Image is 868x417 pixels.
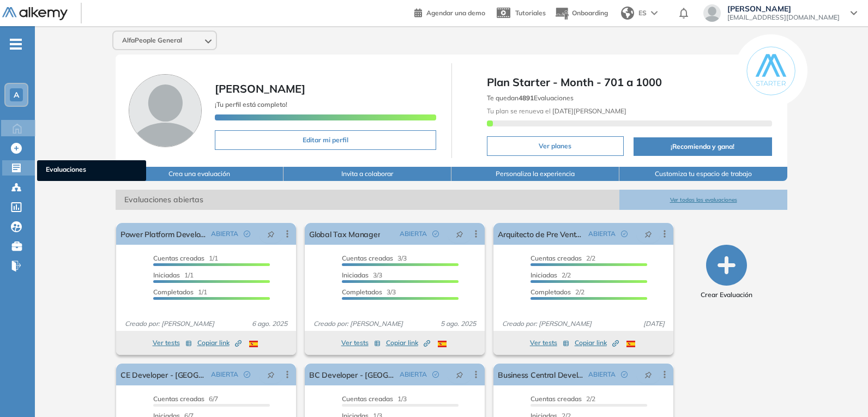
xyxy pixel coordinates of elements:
button: Personaliza la experiencia [451,167,619,181]
button: Crea una evaluación [116,167,284,181]
span: Copiar link [386,338,430,348]
span: Cuentas creadas [531,395,582,403]
span: 2/2 [531,254,595,262]
span: Cuentas creadas [531,254,582,262]
span: A [14,90,19,99]
span: pushpin [267,229,275,238]
span: pushpin [456,370,463,379]
span: ABIERTA [400,229,427,239]
button: Crear Evaluación [701,245,752,300]
span: pushpin [644,370,652,379]
span: [PERSON_NAME] [727,4,840,13]
span: check-circle [244,371,250,378]
span: pushpin [456,229,463,238]
img: ESP [438,341,447,347]
span: check-circle [621,231,628,237]
a: Arquitecto de Pre Ventas [498,223,584,245]
button: Ver tests [153,336,192,349]
span: ABIERTA [588,370,616,379]
b: 4891 [519,94,534,102]
button: pushpin [448,366,472,383]
span: Agendar una demo [426,9,485,17]
span: 3/3 [342,288,396,296]
span: 1/1 [153,271,194,279]
span: ¡Tu perfil está completo! [215,100,287,108]
span: Creado por: [PERSON_NAME] [309,319,407,329]
span: check-circle [432,371,439,378]
span: Copiar link [575,338,619,348]
button: Customiza tu espacio de trabajo [619,167,787,181]
span: Crear Evaluación [701,290,752,300]
a: BC Developer - [GEOGRAPHIC_DATA] [309,364,395,385]
i: - [10,43,22,45]
span: Completados [153,288,194,296]
span: [DATE] [639,319,669,329]
span: Cuentas creadas [153,395,204,403]
span: Completados [342,288,382,296]
span: Iniciadas [153,271,180,279]
img: arrow [651,11,658,15]
button: Copiar link [575,336,619,349]
span: Cuentas creadas [153,254,204,262]
button: Ver tests [530,336,569,349]
button: ¡Recomienda y gana! [634,137,772,156]
a: CE Developer - [GEOGRAPHIC_DATA] [120,364,207,385]
span: 2/2 [531,271,571,279]
button: pushpin [636,366,660,383]
span: 6/7 [153,395,218,403]
img: Logo [2,7,68,21]
button: pushpin [636,225,660,243]
b: [DATE][PERSON_NAME] [551,107,626,115]
button: pushpin [448,225,472,243]
span: 5 ago. 2025 [436,319,480,329]
span: 1/1 [153,288,207,296]
span: ABIERTA [588,229,616,239]
a: Agendar una demo [414,5,485,19]
span: ABIERTA [211,229,238,239]
button: pushpin [259,225,283,243]
span: 6 ago. 2025 [248,319,292,329]
span: Tu plan se renueva el [487,107,626,115]
span: [EMAIL_ADDRESS][DOMAIN_NAME] [727,13,840,22]
button: Copiar link [386,336,430,349]
span: 2/2 [531,395,595,403]
a: Power Platform Developer CRM [120,223,207,245]
span: Completados [531,288,571,296]
img: ESP [249,341,258,347]
span: ABIERTA [400,370,427,379]
span: Onboarding [572,9,608,17]
span: Creado por: [PERSON_NAME] [498,319,596,329]
span: 1/3 [342,395,407,403]
a: Business Central Developer [498,364,584,385]
button: Ver todas las evaluaciones [619,190,787,210]
a: Global Tax Manager [309,223,380,245]
span: ES [638,8,647,18]
span: 2/2 [531,288,584,296]
img: Foto de perfil [129,74,202,147]
span: pushpin [644,229,652,238]
span: Copiar link [197,338,242,348]
button: Editar mi perfil [215,130,436,150]
span: Tutoriales [515,9,546,17]
button: pushpin [259,366,283,383]
span: Te quedan Evaluaciones [487,94,574,102]
button: Copiar link [197,336,242,349]
img: ESP [626,341,635,347]
span: Cuentas creadas [342,254,393,262]
img: world [621,7,634,20]
span: check-circle [621,371,628,378]
span: AlfaPeople General [122,36,182,45]
span: check-circle [244,231,250,237]
span: ABIERTA [211,370,238,379]
button: Ver tests [341,336,381,349]
span: 1/1 [153,254,218,262]
button: Invita a colaborar [284,167,451,181]
span: 3/3 [342,271,382,279]
button: Ver planes [487,136,624,156]
span: Creado por: [PERSON_NAME] [120,319,219,329]
span: [PERSON_NAME] [215,82,305,95]
span: Cuentas creadas [342,395,393,403]
span: Plan Starter - Month - 701 a 1000 [487,74,773,90]
span: Iniciadas [342,271,369,279]
span: Evaluaciones [46,165,137,177]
